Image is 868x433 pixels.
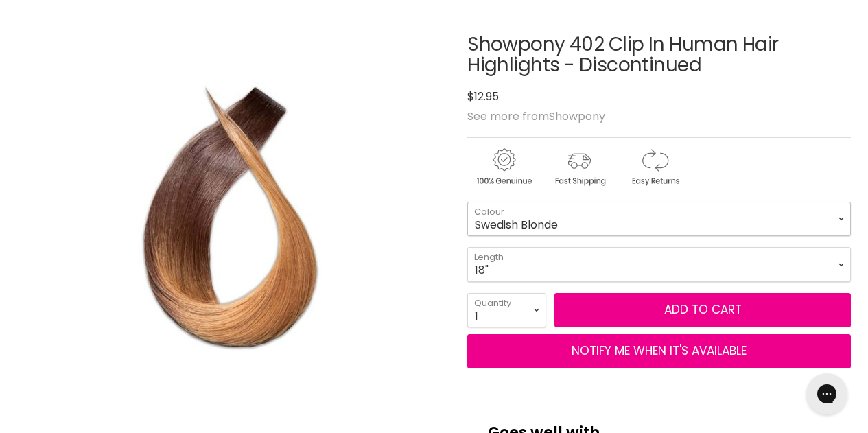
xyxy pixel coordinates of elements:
[467,146,540,188] img: genuine.gif
[664,301,742,318] span: Add to cart
[549,108,605,124] a: Showpony
[467,293,546,327] select: Quantity
[618,146,691,188] img: returns.gif
[467,34,851,77] h1: Showpony 402 Clip In Human Hair Highlights - Discontinued
[467,89,499,104] span: $12.95
[799,368,854,419] iframe: Gorgias live chat messenger
[543,146,615,188] img: shipping.gif
[467,334,851,368] button: NOTIFY ME WHEN IT'S AVAILABLE
[122,49,342,379] img: Showpony 402 Clip In Human Hair Highlights - Discontinued
[554,293,851,327] button: Add to cart
[467,108,605,124] span: See more from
